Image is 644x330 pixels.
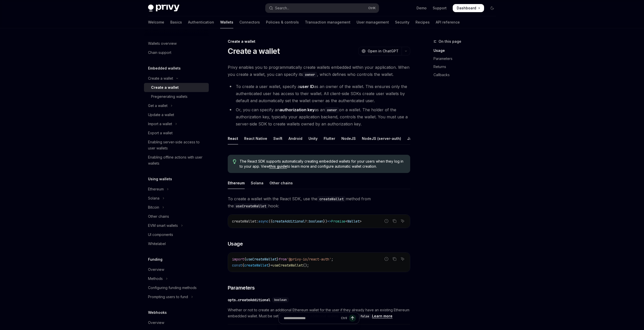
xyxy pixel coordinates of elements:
[395,16,409,28] a: Security
[284,313,339,324] input: Ask a question...
[317,196,346,202] code: createWallet
[331,257,333,261] span: ;
[383,218,390,224] button: Report incorrect code
[148,40,177,47] div: Wallets overview
[246,257,277,261] span: useCreateWallet
[144,138,209,153] a: Enabling server-side access to user wallets
[331,219,345,224] span: Promise
[240,159,405,169] span: The React SDK supports automatically creating embedded wallets for your users when they log in to...
[244,133,267,144] div: React Native
[232,257,244,261] span: import
[416,16,430,28] a: Recipes
[399,256,406,262] button: Ask AI
[148,176,172,182] h5: Using wallets
[266,16,299,28] a: Policies & controls
[268,263,271,268] span: }
[232,219,256,224] span: createWallet
[368,6,376,10] span: Ctrl K
[324,133,335,144] div: Flutter
[144,74,209,83] button: Toggle Create a wallet section
[228,177,245,189] div: Ethereum
[144,185,209,194] button: Toggle Ethereum section
[148,50,171,56] div: Chain support
[309,219,323,224] span: boolean
[170,16,182,28] a: Basics
[305,219,309,224] span: ?:
[148,121,172,127] div: Import a wallet
[148,320,164,326] div: Overview
[273,219,305,224] span: createAdditional
[220,16,233,28] a: Wallets
[308,133,318,144] div: Unity
[244,257,246,261] span: {
[148,5,179,12] img: dark logo
[383,256,390,262] button: Report incorrect code
[341,133,356,144] div: NodeJS
[269,164,287,169] a: this guide
[144,203,209,212] button: Toggle Bitcoin section
[148,75,173,81] div: Create a wallet
[228,297,270,302] div: opts.createAdditional
[457,6,476,11] span: Dashboard
[228,106,410,127] li: Or, you can specify an as an on a wallet. The holder of the authorization key, typically your app...
[144,83,209,92] a: Create a wallet
[144,239,209,248] a: Whitelabel
[144,212,209,221] a: Other chains
[228,240,243,247] span: Usage
[303,263,309,268] span: ();
[148,130,173,136] div: Export a wallet
[239,16,260,28] a: Connectors
[228,195,410,209] span: To create a wallet with the React SDK, use the method from the hook:
[148,65,181,71] h5: Embedded wallets
[228,47,280,56] h1: Create a wallet
[279,257,287,261] span: from
[345,219,347,224] span: <
[347,219,360,224] span: Wallet
[433,6,447,11] a: Support
[148,223,178,229] div: EVM smart wallets
[275,5,289,11] div: Search...
[148,276,163,282] div: Methods
[300,84,314,89] strong: user ID
[148,16,164,28] a: Welcome
[144,119,209,128] button: Toggle Import a wallet section
[148,294,188,300] div: Prompting users to fund
[325,107,339,113] code: owner
[269,177,293,189] div: Other chains
[148,310,167,316] h5: Webhooks
[148,154,206,166] div: Enabling offline actions with user wallets
[144,221,209,230] button: Toggle EVM smart wallets section
[148,241,166,247] div: Whitelabel
[144,39,209,48] a: Wallets overview
[433,71,500,79] a: Callbacks
[144,48,209,57] a: Chain support
[251,177,263,189] div: Solana
[271,263,273,268] span: =
[256,219,258,224] span: :
[305,16,350,28] a: Transaction management
[433,63,500,71] a: Returns
[228,307,410,319] span: Whether or not to create an additional Ethereum wallet for the user if they already have an exist...
[234,203,268,209] code: useCreateWallet
[144,318,209,327] a: Overview
[391,218,398,224] button: Copy the contents from the code block
[144,110,209,119] a: Update a wallet
[433,55,500,63] a: Parameters
[148,204,159,210] div: Bitcoin
[349,315,356,322] button: Send message
[188,16,214,28] a: Authentication
[327,219,331,224] span: =>
[228,39,410,44] div: Create a wallet
[232,263,242,268] span: const
[417,6,427,11] a: Demo
[228,133,238,144] div: React
[144,153,209,168] a: Enabling offline actions with user wallets
[148,103,168,109] div: Get a wallet
[144,230,209,239] a: UI components
[228,64,410,78] span: Privy enables you to programmatically create wallets embedded within your application. When you c...
[258,219,268,224] span: async
[391,256,398,262] button: Copy the contents from the code block
[148,285,197,291] div: Configuring funding methods
[148,195,159,201] div: Solana
[151,84,179,91] div: Create a wallet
